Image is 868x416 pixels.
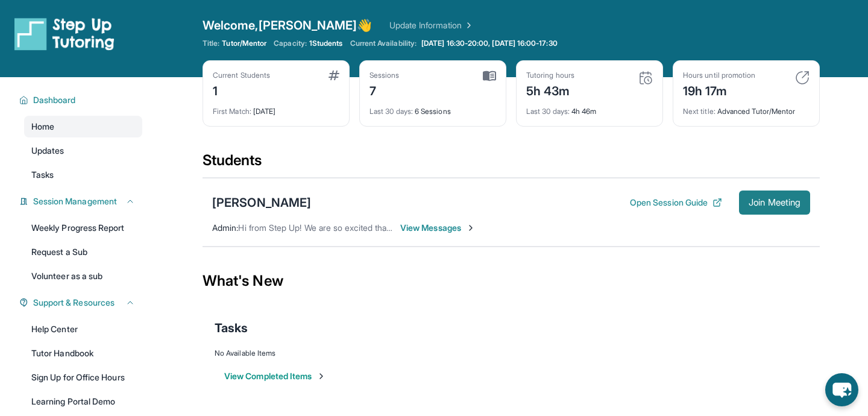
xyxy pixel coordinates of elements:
a: Weekly Progress Report [24,217,142,239]
a: Volunteer as a sub [24,265,142,287]
a: Tutor Handbook [24,342,142,364]
a: [DATE] 16:30-20:00, [DATE] 16:00-17:30 [419,39,560,48]
button: Session Management [28,195,135,207]
button: Dashboard [28,94,135,106]
a: Request a Sub [24,241,142,263]
span: Welcome, [PERSON_NAME] 👋 [203,17,373,34]
span: Dashboard [33,94,76,106]
span: Tutor/Mentor [222,39,266,48]
div: Sessions [370,71,400,80]
span: First Match : [213,107,251,116]
span: [DATE] 16:30-20:00, [DATE] 16:00-17:30 [421,39,558,48]
div: 7 [370,80,400,99]
div: Tutoring hours [526,71,574,80]
div: No Available Items [215,348,808,358]
div: [DATE] [213,99,339,116]
span: 1 Students [309,39,343,48]
span: Home [31,121,54,133]
img: Chevron Right [462,19,474,31]
a: Update Information [389,19,474,31]
span: Current Availability: [350,39,417,48]
div: 19h 17m [683,80,755,99]
span: Session Management [33,195,117,207]
div: 5h 43m [526,80,574,99]
img: card [795,71,810,85]
div: 4h 46m [526,99,653,116]
a: Tasks [24,164,142,186]
div: Advanced Tutor/Mentor [683,99,810,116]
div: Current Students [213,71,270,80]
span: Title: [203,39,219,48]
a: Help Center [24,318,142,340]
button: Support & Resources [28,297,135,309]
div: [PERSON_NAME] [212,194,311,211]
span: Support & Resources [33,297,115,309]
a: Learning Portal Demo [24,391,142,412]
span: Tasks [215,320,248,336]
img: card [638,71,653,85]
button: Join Meeting [739,191,810,215]
span: Last 30 days : [370,107,413,116]
span: Capacity: [274,39,307,48]
div: What's New [203,254,820,307]
span: Last 30 days : [526,107,570,116]
button: Open Session Guide [630,197,722,209]
button: View Completed Items [224,370,326,382]
img: logo [14,17,115,51]
span: Updates [31,145,64,157]
div: 6 Sessions [370,99,496,116]
a: Home [24,116,142,137]
div: Students [203,151,820,177]
div: 1 [213,80,270,99]
span: Next title : [683,107,715,116]
span: Join Meeting [749,199,800,206]
img: card [483,71,496,81]
div: Hours until promotion [683,71,755,80]
a: Updates [24,140,142,162]
a: Sign Up for Office Hours [24,367,142,388]
img: Chevron-Right [466,223,476,233]
span: Admin : [212,222,238,233]
img: card [329,71,339,80]
span: View Messages [400,222,476,234]
button: chat-button [825,373,858,406]
span: Tasks [31,169,54,181]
